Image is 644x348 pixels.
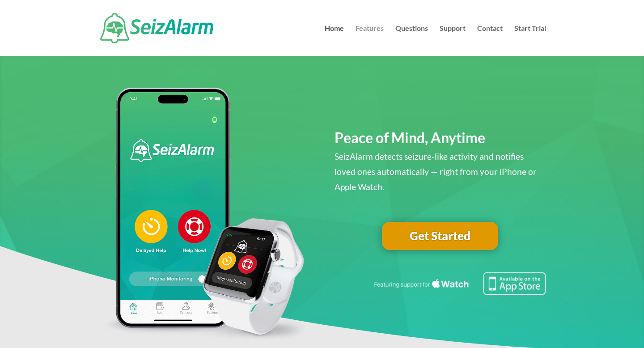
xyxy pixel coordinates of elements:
[100,13,213,43] img: SeizAlarm
[335,151,537,192] span: SeizAlarm detects seizure-like activity and notifies loved ones automatically — right from your i...
[98,88,310,342] img: seizalarm-apple-devices
[382,222,498,250] a: Get Started
[440,25,466,56] a: Support
[395,25,428,56] a: Questions
[373,272,546,295] img: Seizure detection available in the Apple App Store.
[514,25,546,56] a: Start Trial
[373,286,546,297] a: Featuring seizure detection support for the Apple Watch
[325,25,344,56] a: Home
[356,25,384,56] a: Features
[335,129,485,146] span: Peace of Mind, Anytime
[477,25,503,56] a: Contact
